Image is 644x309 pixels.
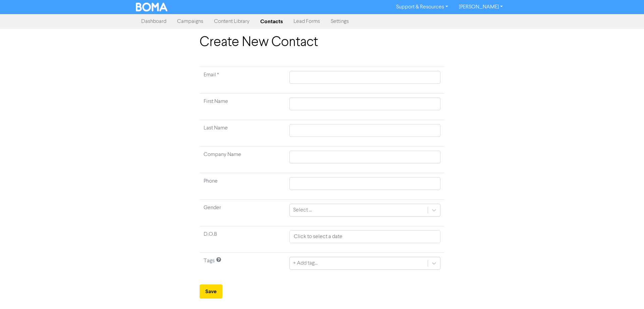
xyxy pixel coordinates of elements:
a: Campaigns [172,15,209,28]
button: Save [200,284,222,299]
h1: Create New Contact [200,34,444,50]
a: Lead Forms [288,15,325,28]
a: Dashboard [136,15,172,28]
div: + Add tag... [293,259,318,267]
img: BOMA Logo [136,3,167,11]
td: Last Name [200,120,285,147]
div: Select ... [293,206,312,214]
td: Tags [200,253,285,279]
td: Required [200,67,285,93]
td: Phone [200,173,285,200]
input: Click to select a date [289,230,440,243]
a: [PERSON_NAME] [453,2,508,12]
a: Content Library [209,15,255,28]
td: Gender [200,200,285,226]
td: D.O.B [200,226,285,253]
a: Contacts [255,15,288,28]
td: First Name [200,93,285,120]
td: Company Name [200,147,285,173]
a: Support & Resources [391,2,453,12]
a: Settings [325,15,354,28]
